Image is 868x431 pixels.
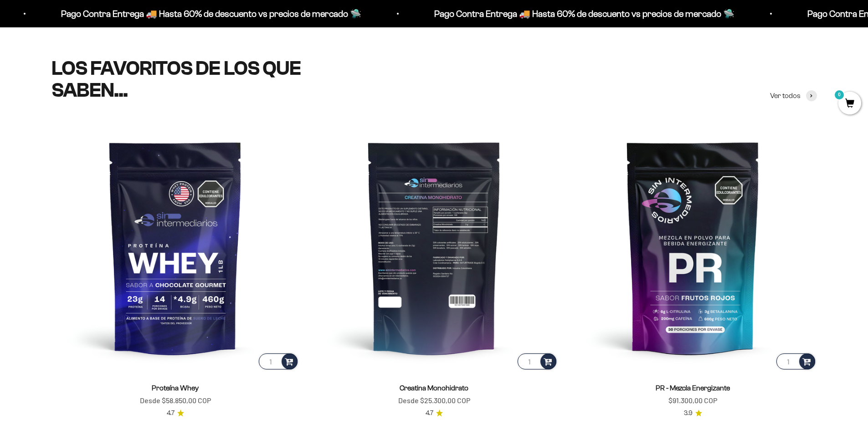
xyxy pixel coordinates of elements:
[167,408,175,418] span: 4.7
[152,384,199,392] a: Proteína Whey
[426,408,443,418] a: 4.74.7 de 5.0 estrellas
[838,99,861,109] a: 0
[834,89,845,100] mark: 0
[398,395,470,406] sale-price: Desde $25.300,00 COP
[426,408,433,418] span: 4.7
[310,123,558,371] img: Creatina Monohidrato
[167,408,184,418] a: 4.74.7 de 5.0 estrellas
[656,384,730,392] a: PR - Mezcla Energizante
[770,90,801,102] span: Ver todos
[51,57,301,101] split-lines: LOS FAVORITOS DE LOS QUE SABEN...
[140,395,211,406] sale-price: Desde $58.850,00 COP
[684,408,693,418] span: 3.9
[400,384,468,392] a: Creatina Monohidrato
[61,6,361,21] p: Pago Contra Entrega 🚚 Hasta 60% de descuento vs precios de mercado 🛸
[434,6,734,21] p: Pago Contra Entrega 🚚 Hasta 60% de descuento vs precios de mercado 🛸
[684,408,702,418] a: 3.93.9 de 5.0 estrellas
[770,90,817,102] a: Ver todos
[668,395,717,406] sale-price: $91.300,00 COP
